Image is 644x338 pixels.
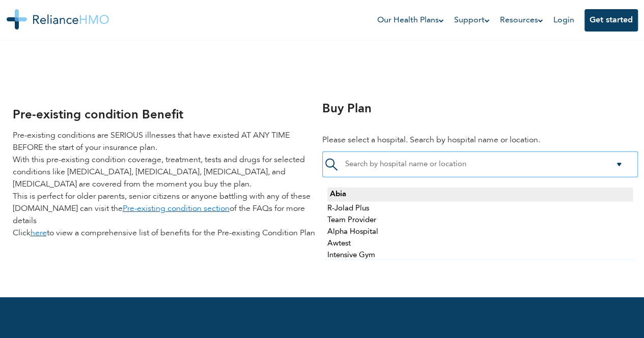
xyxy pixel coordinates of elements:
[454,14,490,26] a: Support
[327,239,633,249] div: awtest
[7,9,109,29] img: Reliance HMO's Logo
[500,14,543,26] a: Resources
[584,9,638,32] button: Get started
[123,205,230,213] a: Pre-existing condition section
[322,127,638,146] p: Please select a hospital. Search by hospital name or location.
[327,216,633,225] div: team provider
[327,251,633,260] div: intensive gym
[31,229,47,237] a: here
[13,106,316,125] h2: Pre-existing condition Benefit
[322,100,638,118] h2: Buy Plan
[327,228,633,237] div: alpha hospital
[553,16,574,24] a: Login
[327,204,633,213] div: r-jolad plus
[345,160,469,169] input: Search by hospital name or location
[13,130,316,239] p: Pre-existing conditions are SERIOUS illnesses that have existed AT ANY TIME BEFORE the start of y...
[327,188,633,202] div: abia
[377,14,444,26] a: Our Health Plans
